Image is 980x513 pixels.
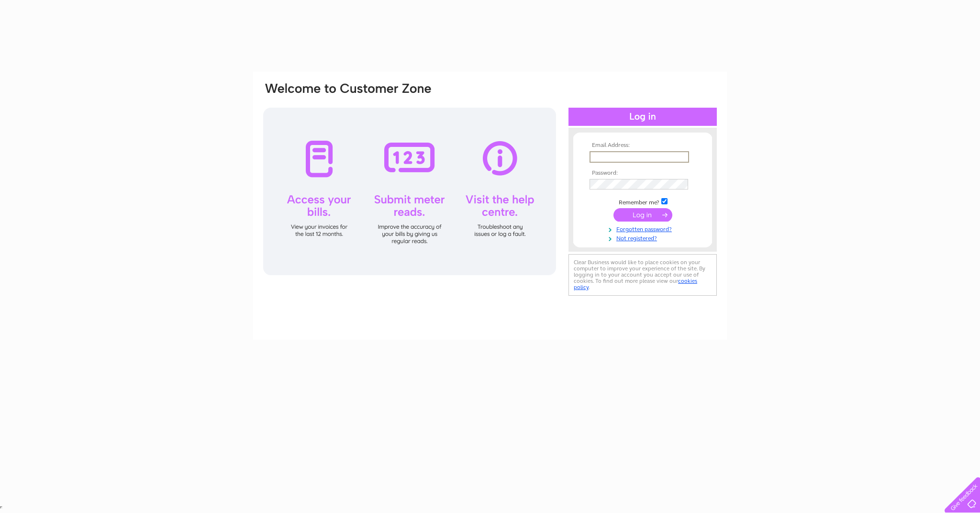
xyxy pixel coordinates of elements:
[574,278,697,290] a: cookies policy
[587,142,698,149] th: Email Address:
[587,170,698,177] th: Password:
[590,224,698,233] a: Forgotten password?
[613,208,672,222] input: Submit
[587,197,698,206] td: Remember me?
[568,254,717,296] div: Clear Business would like to place cookies on your computer to improve your experience of the sit...
[590,233,698,242] a: Not registered?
